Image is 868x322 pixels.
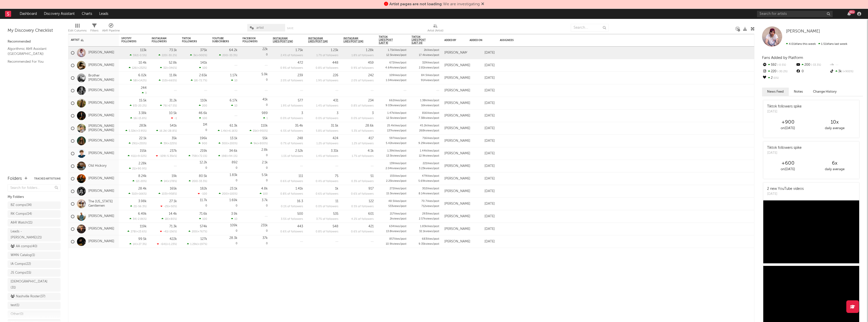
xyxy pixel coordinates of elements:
span: +950 % [258,130,267,132]
span: 1.4 % of followers [316,104,338,107]
div: Assignees [500,39,535,42]
span: : We are investigating [389,2,480,6]
div: 431 [333,99,338,102]
div: JS Comps ( 15 ) [11,270,31,276]
div: 239 [297,74,303,77]
span: 3 [145,92,147,95]
div: 3 [372,112,374,115]
a: Leads [96,9,112,19]
div: daily average [811,125,858,131]
button: News Feed [762,88,789,96]
div: Other ( 0 ) [11,311,23,317]
div: 1.23k [331,49,338,52]
div: My Discovery Checklist [8,28,61,34]
div: 592 [762,62,796,68]
div: [DEMOGRAPHIC_DATA] ( 31 ) [11,279,47,291]
span: -30.2 % [776,70,788,73]
a: [PERSON_NAME] [88,227,114,231]
span: +665 % [167,79,176,82]
a: [PERSON_NAME] [88,114,114,118]
span: 1.7 % of followers [316,54,338,57]
div: 1.47k likes/post [387,112,406,115]
div: ( ) [130,79,147,82]
div: 3.38k [139,112,147,115]
div: 3k [829,68,863,75]
input: Search... [571,24,609,31]
div: [DATE] [470,113,495,119]
div: 35.4k [295,124,303,127]
span: -28.8 % [167,130,176,132]
div: 52.8k [169,61,177,64]
div: ( ) [160,142,177,145]
span: +346 % [167,67,176,69]
span: TikTok Likes/Post (last 24) [412,35,432,45]
div: 61.3k [230,124,237,127]
div: 10.4k [139,61,147,64]
a: RK Comps(14) [8,210,61,218]
div: [DATE] [470,125,495,131]
div: 5.9k [261,73,268,76]
div: 110k [261,124,268,127]
div: -- [829,62,863,68]
div: 41k [262,98,268,101]
div: 329 likes/post [422,61,439,64]
span: 0.7 % of followers [281,142,303,145]
div: 662 likes/post [389,99,406,102]
span: 0.0 % of followers [316,117,338,120]
div: 64.2k [229,49,237,52]
a: [DEMOGRAPHIC_DATA](31) [8,278,61,292]
span: 1 [266,117,268,120]
div: Leads - [PERSON_NAME] ( 21 ) [11,229,46,241]
div: 7.38k views/post [419,117,439,120]
span: 0.0 % of followers [280,117,303,120]
div: ( ) [129,66,147,69]
div: 1.17k [230,74,237,77]
div: BZ comps ( 34 ) [11,202,32,208]
input: Search for artists [757,11,833,17]
div: 4.64k views/post [385,66,406,69]
div: 2k likes/post [424,49,439,52]
button: Change History [808,88,842,96]
div: 9.29k views/post [418,142,439,145]
span: 16.2k [159,130,166,132]
div: 459 [368,61,374,64]
div: Facebook Followers [242,37,260,43]
div: 12.5k views/post [386,117,406,120]
div: [DATE] [470,62,495,68]
span: 32 [163,67,166,69]
div: 10.5k [169,112,177,115]
span: 0.8 % of followers [351,104,374,107]
div: 141k [200,61,207,64]
div: Added By [444,39,457,42]
span: 126 [132,67,137,69]
div: 73.1k [169,49,177,52]
div: [PERSON_NAME] [444,51,470,55]
a: [PERSON_NAME] [88,139,114,143]
div: 45.2k likes/post [420,124,439,127]
div: 200 [796,62,829,68]
div: 31.2k [169,99,177,102]
div: 268k views/post [419,129,439,132]
span: 39 [164,142,167,145]
div: 11.8k [169,74,177,77]
div: [PERSON_NAME] [444,63,470,67]
span: 900 [202,142,207,145]
div: on [DATE] [765,125,811,131]
div: YouTube Subscribers [212,37,230,43]
div: 2.65k [199,74,207,77]
span: 6.5 % of followers [281,130,303,132]
div: Nashville Roster ( 37 ) [11,294,45,300]
span: 5.3 % of followers [351,130,374,132]
span: Artist pages are not loading [389,2,442,6]
span: 10 [234,79,237,82]
div: ( ) [156,129,177,132]
div: ( ) [158,54,177,57]
div: 577 [298,99,303,102]
div: 234 [368,99,374,102]
span: 0.9 % of followers [280,67,303,69]
span: 2.4 % of followers [281,54,303,57]
div: IA Comps ( 22 ) [11,261,31,267]
div: [PERSON_NAME] [444,76,470,80]
div: 417 [368,137,374,140]
span: 100 [202,117,207,120]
